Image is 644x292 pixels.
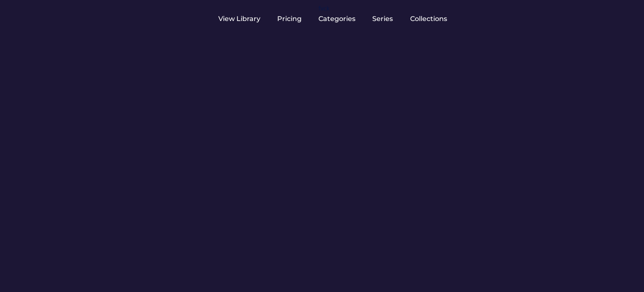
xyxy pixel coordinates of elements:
div: Collections [410,14,447,24]
img: yH5BAEAAAAALAAAAAABAAEAAAIBRAA7 [553,14,563,24]
div: View Library [218,14,260,24]
img: yH5BAEAAAAALAAAAAABAAEAAAIBRAA7 [590,14,600,24]
img: yH5BAEAAAAALAAAAAABAAEAAAIBRAA7 [567,14,578,24]
div: Categories [318,14,355,24]
img: yH5BAEAAAAALAAAAAABAAEAAAIBRAA7 [613,14,623,24]
img: yH5BAEAAAAALAAAAAABAAEAAAIBRAA7 [97,14,107,24]
div: fvck [318,4,329,13]
div: Pricing [277,14,302,24]
img: yH5BAEAAAAALAAAAAABAAEAAAIBRAA7 [17,9,83,26]
div: Series [372,14,393,24]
